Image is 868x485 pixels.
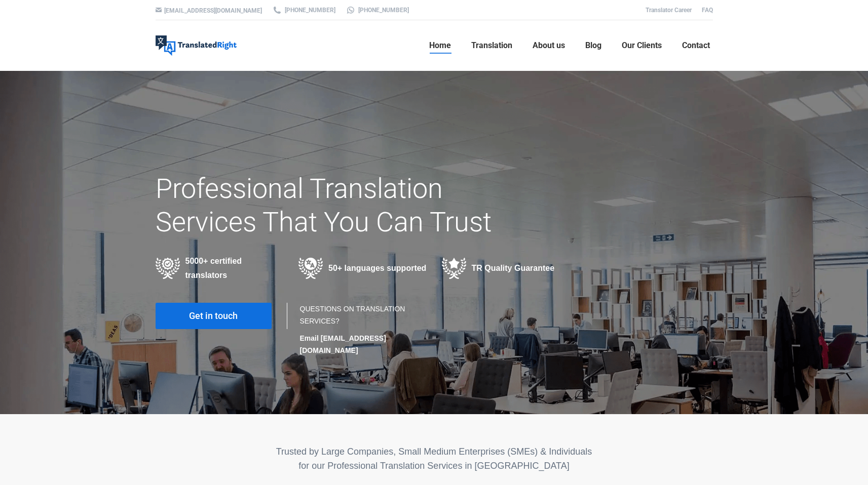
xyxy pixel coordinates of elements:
a: Contact [679,29,713,62]
div: 50+ languages supported [298,258,427,279]
div: 5000+ certified translators [156,254,284,282]
a: [PHONE_NUMBER] [272,6,335,15]
span: Get in touch [189,311,238,321]
div: QUESTIONS ON TRANSLATION SERVICES? [300,303,424,356]
a: Translation [468,29,515,62]
p: Trusted by Large Companies, Small Medium Enterprises (SMEs) & Individuals for our Professional Tr... [156,444,713,473]
span: Our Clients [622,41,662,51]
a: [EMAIL_ADDRESS][DOMAIN_NAME] [164,7,262,14]
a: [PHONE_NUMBER] [346,6,409,15]
span: Blog [585,41,601,51]
img: Translated Right [156,35,237,56]
a: Get in touch [156,303,272,329]
a: About us [530,29,568,62]
span: Contact [682,41,710,51]
div: TR Quality Guarantee [442,258,570,279]
a: Our Clients [619,29,665,62]
a: FAQ [702,7,713,14]
a: Translator Career [646,7,692,14]
span: Home [429,41,451,51]
span: Translation [471,41,512,51]
strong: Email [EMAIL_ADDRESS][DOMAIN_NAME] [300,334,386,354]
a: Home [426,29,454,62]
span: About us [533,41,565,51]
a: Blog [582,29,605,62]
img: Professional Certified Translators providing translation services in various industries in 50+ la... [156,258,180,279]
h1: Professional Translation Services That You Can Trust [156,172,522,239]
